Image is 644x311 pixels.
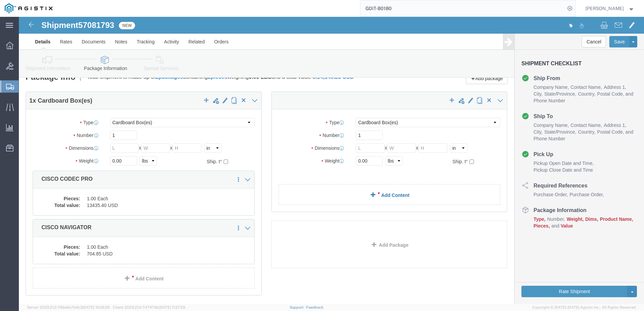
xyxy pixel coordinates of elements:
[360,0,565,16] input: Search for shipment number, reference number
[306,305,323,309] a: Feedback
[532,305,636,310] span: Copyright © [DATE]-[DATE] Agistix Inc., All Rights Reserved
[19,17,644,304] iframe: FS Legacy Container
[113,305,185,309] span: Client: 2025.21.0-7d7479b
[585,4,635,12] button: [PERSON_NAME]
[159,305,185,309] span: [DATE] 11:37:29
[290,305,307,309] a: Support
[83,305,110,309] span: [DATE] 10:09:35
[585,5,624,12] span: Dylan Jewell
[5,3,53,13] img: logo
[27,305,110,309] span: Server: 2025.21.0-769a9a7b8c3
